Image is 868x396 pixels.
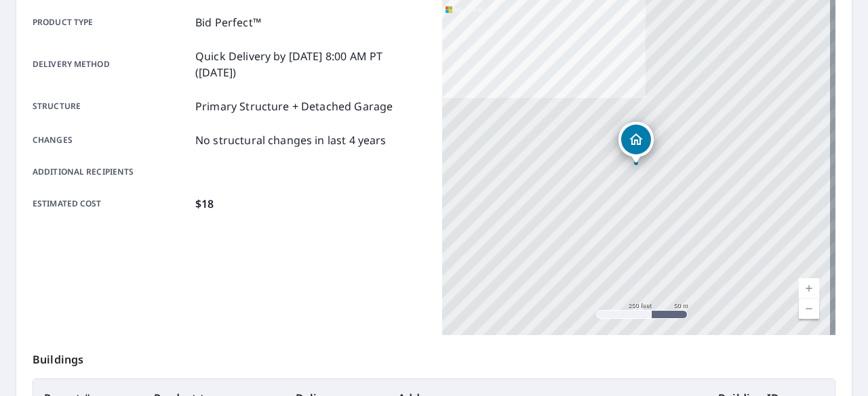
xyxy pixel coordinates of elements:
[195,48,426,81] p: Quick Delivery by [DATE] 8:00 AM PT ([DATE])
[799,278,819,299] a: Current Level 17, Zoom In
[618,122,654,164] div: Dropped pin, building 1, Residential property, 381 Creek Valley Rd Stuart, VA 24171
[33,98,190,114] p: Structure
[33,166,190,178] p: Additional recipients
[33,335,835,378] p: Buildings
[195,196,214,212] p: $18
[33,48,190,81] p: Delivery method
[33,132,190,148] p: Changes
[195,98,393,114] p: Primary Structure + Detached Garage
[799,299,819,319] a: Current Level 17, Zoom Out
[195,14,261,30] p: Bid Perfect™
[195,132,387,148] p: No structural changes in last 4 years
[33,14,190,30] p: Product type
[33,196,190,212] p: Estimated cost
